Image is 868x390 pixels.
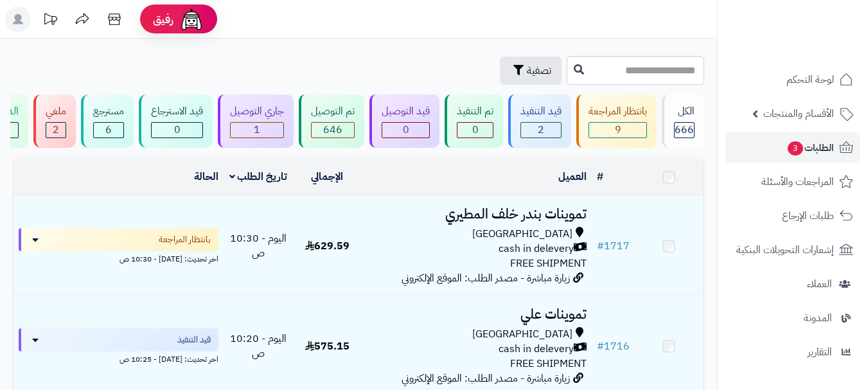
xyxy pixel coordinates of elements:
[382,104,430,119] div: قيد التوصيل
[174,122,181,137] span: 0
[229,169,288,184] a: تاريخ الطلب
[194,169,218,184] a: الحالة
[78,94,136,148] a: مسترجع 6
[46,123,66,137] div: 2
[136,94,215,148] a: قيد الاسترجاع 0
[597,169,603,184] a: #
[725,337,860,368] a: التقارير
[457,123,493,137] div: 0
[472,122,479,137] span: 0
[472,327,572,342] span: [GEOGRAPHIC_DATA]
[499,342,574,357] span: cash in delevery
[781,35,856,62] img: logo-2.png
[296,94,367,148] a: تم التوصيل 646
[323,122,342,137] span: 646
[725,166,860,197] a: المراجعات والأسئلة
[725,64,860,95] a: لوحة التحكم
[510,356,587,371] span: FREE SHIPMENT
[230,331,287,361] span: اليوم - 10:20 ص
[311,104,355,119] div: تم التوصيل
[807,275,832,293] span: العملاء
[510,256,587,271] span: FREE SHIPMENT
[367,207,587,222] h3: تموينات بندر خلف المطيري
[500,57,562,85] button: تصفية
[589,123,646,137] div: 9
[254,122,260,137] span: 1
[367,94,442,148] a: قيد التوصيل 0
[153,12,173,27] span: رفيق
[589,104,647,119] div: بانتظار المراجعة
[19,351,218,365] div: اخر تحديث: [DATE] - 10:25 ص
[159,233,211,246] span: بانتظار المراجعة
[457,104,493,119] div: تم التنفيذ
[94,123,123,137] div: 6
[786,71,834,89] span: لوحة التحكم
[311,169,343,184] a: الإجمالي
[725,132,860,163] a: الطلبات3
[305,339,350,354] span: 575.15
[786,139,834,157] span: الطلبات
[177,333,211,346] span: قيد التنفيذ
[597,339,630,354] a: #1716
[558,169,587,184] a: العميل
[152,123,202,137] div: 0
[725,303,860,333] a: المدونة
[597,238,630,254] a: #1717
[597,339,604,354] span: #
[215,94,296,148] a: جاري التوصيل 1
[788,141,803,155] span: 3
[305,238,350,254] span: 629.59
[53,122,59,137] span: 2
[736,241,834,259] span: إشعارات التحويلات البنكية
[230,104,284,119] div: جاري التوصيل
[230,231,287,261] span: اليوم - 10:30 ص
[312,123,354,137] div: 646
[597,238,604,254] span: #
[725,269,860,299] a: العملاء
[782,207,834,225] span: طلبات الإرجاع
[675,122,694,137] span: 666
[615,122,621,137] span: 9
[179,6,204,32] img: ai-face.png
[231,123,283,137] div: 1
[105,122,112,137] span: 6
[402,270,570,286] span: زيارة مباشرة - مصدر الطلب: الموقع الإلكتروني
[472,227,572,242] span: [GEOGRAPHIC_DATA]
[521,123,561,137] div: 2
[442,94,506,148] a: تم التنفيذ 0
[538,122,544,137] span: 2
[34,6,66,35] a: تحديثات المنصة
[725,200,860,231] a: طلبات الإرجاع
[763,105,834,123] span: الأقسام والمنتجات
[19,251,218,265] div: اخر تحديث: [DATE] - 10:30 ص
[402,371,570,386] span: زيارة مباشرة - مصدر الطلب: الموقع الإلكتروني
[31,94,78,148] a: ملغي 2
[574,94,659,148] a: بانتظار المراجعة 9
[367,307,587,322] h3: تموينات علي
[804,309,832,327] span: المدونة
[520,104,562,119] div: قيد التنفيذ
[403,122,409,137] span: 0
[761,173,834,191] span: المراجعات والأسئلة
[659,94,707,148] a: الكل666
[382,123,429,137] div: 0
[46,104,66,119] div: ملغي
[93,104,124,119] div: مسترجع
[808,343,832,361] span: التقارير
[151,104,203,119] div: قيد الاسترجاع
[506,94,574,148] a: قيد التنفيذ 2
[725,235,860,265] a: إشعارات التحويلات البنكية
[527,63,551,78] span: تصفية
[499,242,574,256] span: cash in delevery
[674,104,695,119] div: الكل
